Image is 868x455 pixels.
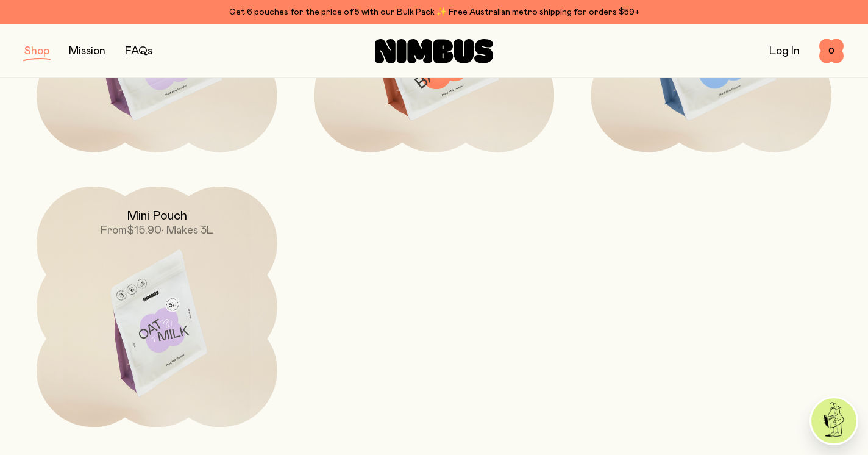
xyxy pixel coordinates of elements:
[69,46,105,57] a: Mission
[127,209,187,223] h2: Mini Pouch
[162,225,213,236] span: • Makes 3L
[125,46,152,57] a: FAQs
[101,225,127,236] span: From
[37,187,277,428] a: Mini PouchFrom$15.90• Makes 3L
[811,398,856,443] img: agent
[769,46,800,57] a: Log In
[127,225,162,236] span: $15.90
[819,39,844,63] button: 0
[24,5,844,20] div: Get 6 pouches for the price of 5 with our Bulk Pack ✨ Free Australian metro shipping for orders $59+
